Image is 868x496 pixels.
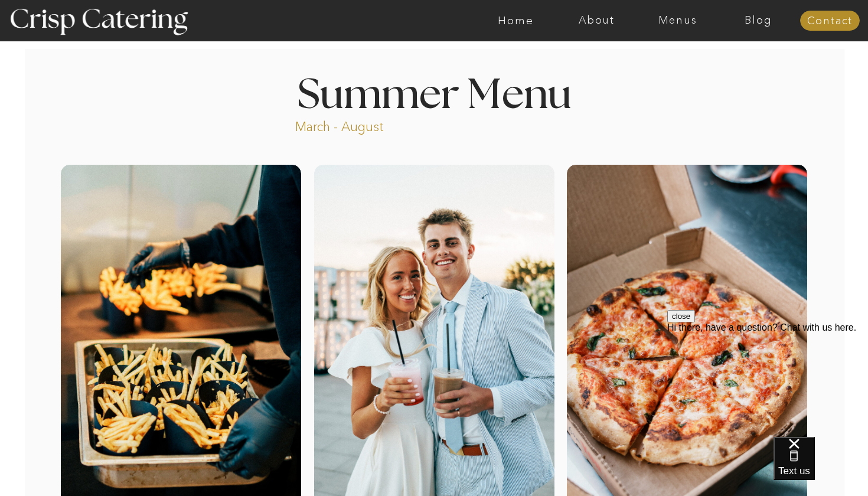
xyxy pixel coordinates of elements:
a: About [556,15,637,27]
iframe: podium webchat widget bubble [774,437,868,496]
a: Menus [637,15,718,27]
iframe: podium webchat widget prompt [667,310,868,452]
a: Contact [800,15,860,27]
a: Blog [718,15,799,27]
p: March - August [295,118,458,132]
h1: Summer Menu [270,75,598,110]
a: Home [475,15,556,27]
